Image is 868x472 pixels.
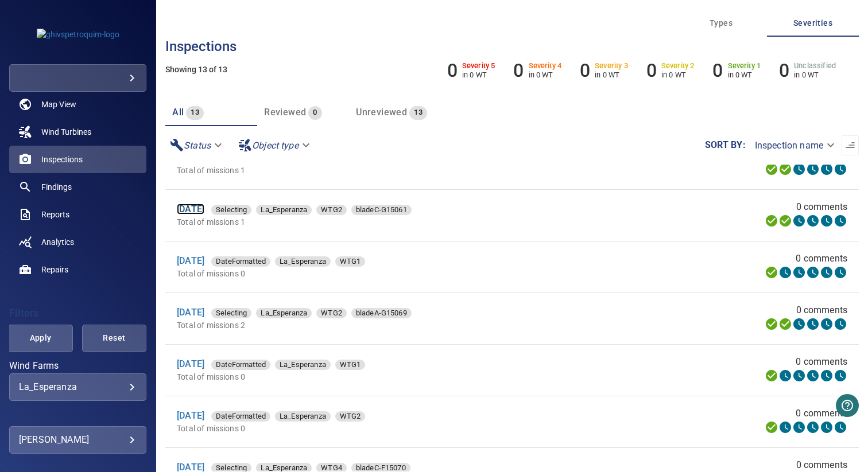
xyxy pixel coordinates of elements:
li: Severity Unclassified [779,60,836,81]
svg: Uploading 100% [765,369,778,383]
div: WTG2 [335,411,366,422]
img: ghivspetroquim-logo [37,29,119,40]
span: WTG2 [335,411,366,422]
a: [DATE] [177,204,204,214]
span: 0 comments [796,303,848,317]
svg: Uploading 100% [765,162,778,176]
button: Reset [82,325,146,352]
div: La_Esperanza [256,205,312,215]
span: Selecting [211,307,251,319]
span: Apply [22,331,58,345]
div: DateFormatted [211,360,270,370]
svg: Data Formatted 0% [778,369,792,383]
svg: ML Processing 0% [806,162,820,176]
span: Analytics [41,236,74,248]
svg: Classification 0% [834,214,847,228]
h6: 0 [712,60,723,81]
span: 0 comments [796,200,848,214]
div: Wind Farms [9,373,146,401]
svg: Selecting 0% [792,420,806,434]
span: 0 [308,106,321,119]
span: Selecting [211,204,251,216]
a: inspections active [9,146,146,173]
svg: Data Formatted 0% [778,266,792,279]
h6: Severity 1 [728,62,761,70]
svg: Classification 0% [834,266,847,279]
a: [DATE] [177,307,204,318]
span: Types [682,16,760,30]
svg: Uploading 100% [765,317,778,331]
em: Status [184,140,211,151]
h6: Severity 2 [661,62,695,70]
span: WTG1 [335,359,366,370]
li: Severity 1 [712,60,761,81]
h6: 0 [513,60,524,81]
div: Selecting [211,205,251,215]
span: 0 comments [796,458,848,472]
svg: Classification 0% [834,162,847,176]
svg: Data Formatted 0% [778,420,792,434]
li: Severity 2 [646,60,695,81]
svg: Matching 0% [820,266,834,279]
div: La_Esperanza [19,381,137,392]
svg: ML Processing 0% [806,420,820,434]
p: in 0 WT [529,71,562,79]
label: Wind Farms [9,361,146,370]
div: WTG2 [316,308,347,318]
span: La_Esperanza [275,359,331,370]
svg: Matching 0% [820,317,834,331]
h6: 0 [447,60,458,81]
svg: ML Processing 0% [806,369,820,383]
li: Severity 4 [513,60,561,81]
div: WTG2 [316,205,347,215]
span: Severities [774,16,852,30]
span: bladeA-G15069 [351,307,412,319]
div: WTG1 [335,360,366,370]
p: Total of missions 2 [177,319,589,331]
span: Findings [41,181,72,193]
svg: Classification 0% [834,420,847,434]
button: Apply [8,325,72,352]
span: Reports [41,209,69,220]
label: Sort by : [705,141,746,150]
span: 13 [186,106,204,119]
span: Map View [41,99,76,110]
button: Sort list from oldest to newest [842,135,859,155]
h3: Inspections [165,39,859,54]
div: Inspection name [746,135,842,155]
svg: Data Formatted 100% [778,214,792,228]
span: 0 comments [796,252,847,266]
div: La_Esperanza [275,360,331,370]
p: in 0 WT [728,71,761,79]
h6: Severity 3 [595,62,628,70]
div: Selecting [211,308,251,318]
span: Wind Turbines [41,126,91,138]
span: Reset [96,331,132,345]
h6: Severity 4 [529,62,562,70]
a: map noActive [9,91,146,118]
p: Total of missions 1 [177,216,589,228]
span: Repairs [41,264,68,275]
span: Unreviewed [356,107,407,118]
a: windturbines noActive [9,118,146,146]
h4: Filters [9,307,146,319]
p: Total of missions 0 [177,371,566,383]
span: bladeC-G15061 [351,204,412,216]
h6: 0 [646,60,657,81]
span: WTG1 [335,256,366,267]
a: [DATE] [177,410,204,421]
svg: ML Processing 0% [806,266,820,279]
svg: Classification 0% [834,369,847,383]
h6: Severity 5 [462,62,495,70]
svg: Selecting 0% [792,162,806,176]
h6: 0 [779,60,789,81]
h6: Unclassified [794,62,836,70]
svg: Uploading 100% [765,266,778,279]
span: Reviewed [264,107,306,118]
p: in 0 WT [794,71,836,79]
svg: Selecting 0% [792,369,806,383]
svg: Selecting 0% [792,214,806,228]
span: La_Esperanza [256,307,312,319]
svg: Matching 0% [820,214,834,228]
span: DateFormatted [211,359,270,370]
